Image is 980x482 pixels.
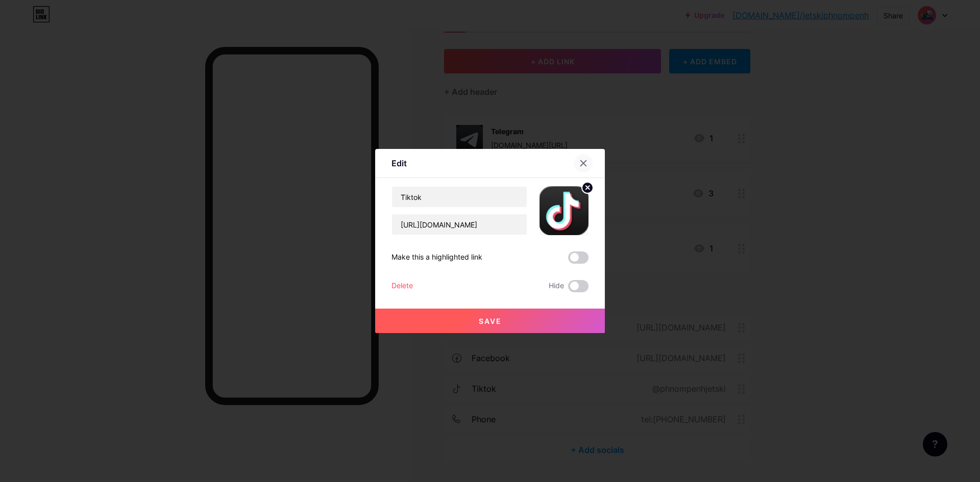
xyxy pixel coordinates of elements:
[479,317,502,325] span: Save
[391,280,413,292] div: Delete
[375,309,605,333] button: Save
[549,280,564,292] span: Hide
[391,251,482,264] div: Make this a highlighted link
[391,157,407,169] div: Edit
[392,214,527,235] input: URL
[392,187,527,207] input: Title
[540,186,589,235] img: link_thumbnail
